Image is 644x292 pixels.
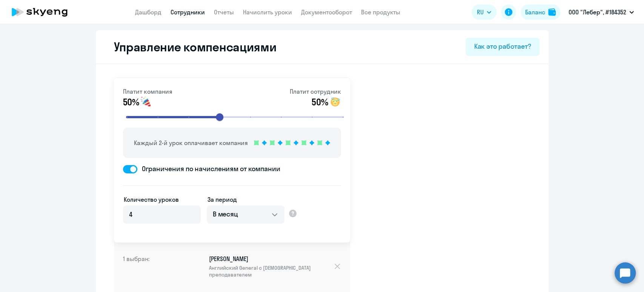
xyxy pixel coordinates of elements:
[312,96,328,108] span: 50%
[123,255,183,284] h4: 1 выбран:
[123,96,139,108] span: 50%
[466,38,539,56] button: Как это работает?
[140,96,152,108] img: smile
[135,8,161,16] a: Дашборд
[243,8,292,16] a: Начислить уроки
[214,8,234,16] a: Отчеты
[123,87,172,96] p: Платит компания
[521,5,560,20] button: Балансbalance
[301,8,352,16] a: Документооборот
[209,255,334,278] p: [PERSON_NAME]
[137,164,280,174] span: Ограничения по начислениям от компании
[472,5,496,20] button: RU
[124,195,179,204] label: Количество уроков
[361,8,400,16] a: Все продукты
[569,8,626,17] p: ООО "Лебер", #184352
[477,8,484,17] span: RU
[329,96,341,108] img: smile
[565,3,638,21] button: ООО "Лебер", #184352
[209,264,334,278] span: Английский General с [DEMOGRAPHIC_DATA] преподавателем
[171,8,205,16] a: Сотрудники
[290,87,341,96] p: Платит сотрудник
[134,138,248,147] p: Каждый 2-й урок оплачивает компания
[474,42,531,51] div: Как это работает?
[105,39,277,54] h2: Управление компенсациями
[207,195,237,204] label: За период
[525,8,545,17] div: Баланс
[548,8,556,16] img: balance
